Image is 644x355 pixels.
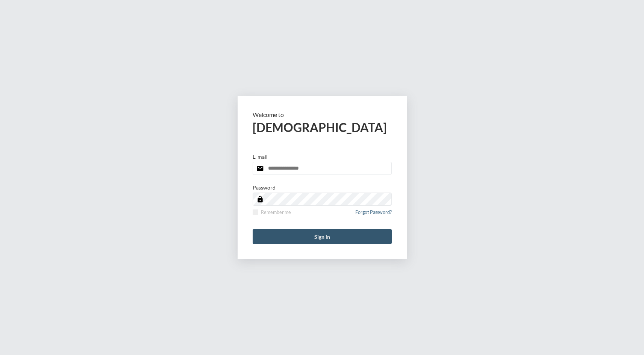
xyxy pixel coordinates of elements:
[253,184,276,191] p: Password
[355,209,392,220] a: Forgot Password?
[253,153,268,160] p: E-mail
[253,111,392,118] p: Welcome to
[253,209,291,215] label: Remember me
[253,229,392,244] button: Sign in
[253,120,392,135] h2: [DEMOGRAPHIC_DATA]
